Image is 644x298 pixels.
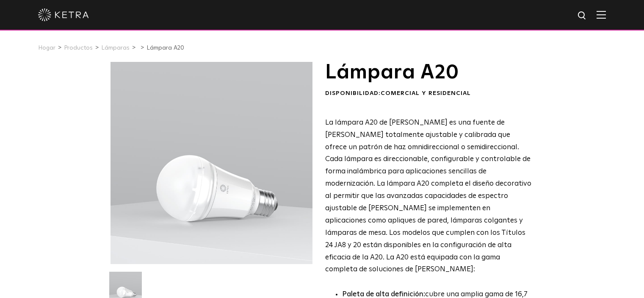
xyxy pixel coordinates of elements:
[146,45,184,51] font: Lámpara A20
[38,8,89,21] img: logotipo de ketra 2019 blanco
[325,90,381,96] font: Disponibilidad:
[342,291,425,298] font: Paleta de alta definición:
[38,45,55,51] a: Hogar
[381,90,471,96] font: Comercial y residencial
[101,45,130,51] a: Lámparas
[577,11,588,21] img: icono de búsqueda
[325,62,459,83] font: Lámpara A20
[597,11,606,19] img: Hamburger%20Nav.svg
[64,45,93,51] a: Productos
[325,119,531,273] font: La lámpara A20 de [PERSON_NAME] es una fuente de [PERSON_NAME] totalmente ajustable y calibrada q...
